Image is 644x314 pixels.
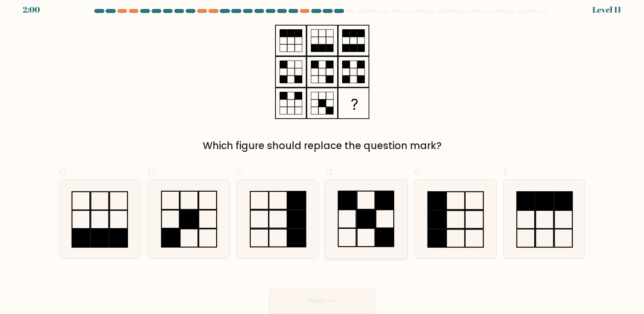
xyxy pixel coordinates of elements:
[503,163,509,179] span: f.
[414,163,423,179] span: e.
[23,4,40,16] div: 2:00
[236,163,245,179] span: c.
[269,288,375,314] button: Next
[592,4,621,16] div: Level 11
[59,163,69,179] span: a.
[64,139,581,153] div: Which figure should replace the question mark?
[147,163,157,179] span: b.
[325,163,335,179] span: d.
